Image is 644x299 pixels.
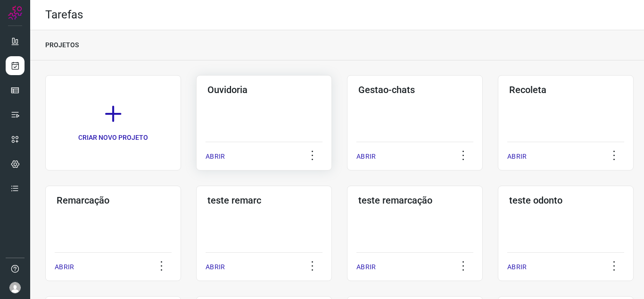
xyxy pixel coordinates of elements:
[206,262,225,272] p: ABRIR
[358,84,471,95] h3: Gestao-chats
[57,195,170,206] h3: Remarcação
[507,262,527,272] p: ABRIR
[356,262,376,272] p: ABRIR
[45,8,83,22] h2: Tarefas
[507,152,527,162] p: ABRIR
[509,84,622,95] h3: Recoleta
[45,40,79,50] p: PROJETOS
[356,152,376,162] p: ABRIR
[206,152,225,162] p: ABRIR
[8,6,22,20] img: Logo
[509,195,622,206] h3: teste odonto
[78,133,148,143] p: CRIAR NOVO PROJETO
[207,84,321,95] h3: Ouvidoria
[358,195,471,206] h3: teste remarcação
[55,262,74,272] p: ABRIR
[207,195,321,206] h3: teste remarc
[9,282,21,293] img: avatar-user-boy.jpg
